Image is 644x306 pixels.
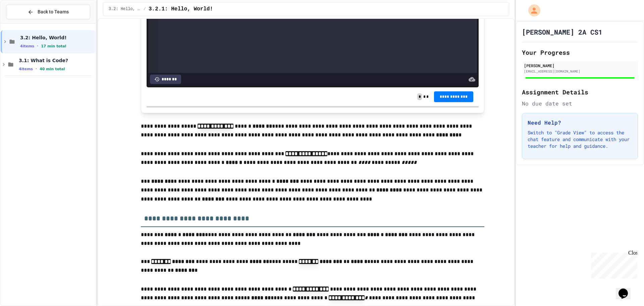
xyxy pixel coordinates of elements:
div: My Account [521,3,542,18]
div: [EMAIL_ADDRESS][DOMAIN_NAME] [524,69,636,74]
button: Back to Teams [6,5,90,19]
div: [PERSON_NAME] [524,62,636,69]
h2: Your Progress [522,48,638,57]
div: Chat with us now!Close [3,3,46,43]
span: 3.2: Hello, World! [109,6,141,12]
h2: Assignment Details [522,87,638,97]
p: Switch to "Grade View" to access the chat feature and communicate with your teacher for help and ... [528,129,632,149]
span: 3.1: What is Code? [19,57,94,63]
h1: [PERSON_NAME] 2A CS1 [522,27,602,37]
iframe: chat widget [588,250,637,278]
span: Back to Teams [38,8,69,15]
span: 4 items [19,67,33,71]
span: 17 min total [41,44,66,48]
span: 3.2: Hello, World! [20,35,94,41]
span: • [37,43,38,49]
span: 4 items [20,44,34,48]
iframe: chat widget [616,279,637,299]
span: 40 min total [40,67,65,71]
span: 3.2.1: Hello, World! [149,5,213,13]
h3: Need Help? [528,119,632,127]
span: / [144,6,146,12]
span: • [36,66,37,72]
div: No due date set [522,99,638,107]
